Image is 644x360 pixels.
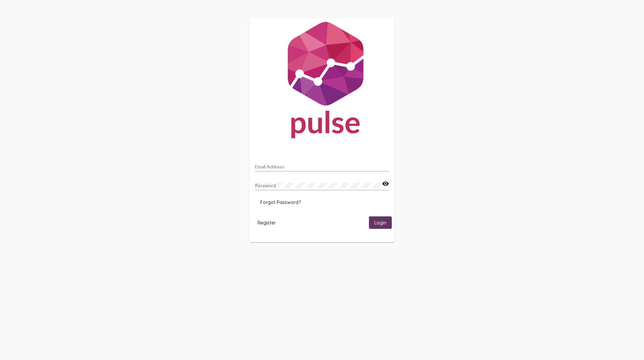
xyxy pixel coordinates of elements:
span: Forgot Password? [260,199,301,205]
button: Register [252,216,281,229]
span: Register [258,220,276,226]
mat-icon: visibility [382,180,389,188]
img: Pulse For Good Logo [250,18,394,145]
button: Login [369,216,392,229]
span: Login [374,220,386,226]
button: Forgot Password? [255,196,306,208]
